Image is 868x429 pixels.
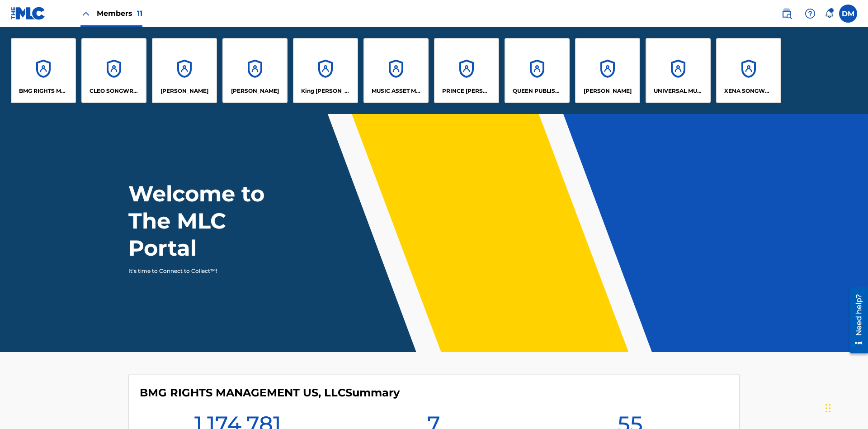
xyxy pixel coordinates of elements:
h1: Welcome to The MLC Portal [128,180,297,262]
p: EYAMA MCSINGER [231,87,279,95]
a: AccountsPRINCE [PERSON_NAME] [434,38,499,103]
div: Help [801,5,819,23]
a: AccountsUNIVERSAL MUSIC PUB GROUP [646,38,711,103]
a: AccountsKing [PERSON_NAME] [293,38,358,103]
div: User Menu [839,5,857,23]
p: UNIVERSAL MUSIC PUB GROUP [654,87,703,95]
iframe: Chat Widget [823,386,868,429]
div: Drag [826,395,831,422]
img: MLC Logo [11,7,46,20]
p: BMG RIGHTS MANAGEMENT US, LLC [19,87,68,95]
a: Accounts[PERSON_NAME] [575,38,640,103]
p: CLEO SONGWRITER [90,87,139,95]
img: search [781,8,792,19]
h4: BMG RIGHTS MANAGEMENT US, LLC [140,386,400,400]
p: MUSIC ASSET MANAGEMENT (MAM) [372,87,421,95]
a: AccountsBMG RIGHTS MANAGEMENT US, LLC [11,38,76,103]
div: Notifications [825,9,834,18]
p: ELVIS COSTELLO [160,87,208,95]
a: Public Search [778,5,796,23]
span: 11 [137,9,142,18]
p: PRINCE MCTESTERSON [442,87,491,95]
a: Accounts[PERSON_NAME] [152,38,217,103]
span: Members [97,8,142,19]
p: RONALD MCTESTERSON [584,87,632,95]
a: AccountsXENA SONGWRITER [716,38,781,103]
p: King McTesterson [301,87,350,95]
a: Accounts[PERSON_NAME] [222,38,288,103]
p: XENA SONGWRITER [724,87,774,95]
a: AccountsCLEO SONGWRITER [81,38,146,103]
p: QUEEN PUBLISHA [513,87,562,95]
img: Close [80,8,91,19]
p: It's time to Connect to Collect™! [128,267,285,275]
iframe: Resource Center [843,284,868,358]
a: AccountsMUSIC ASSET MANAGEMENT (MAM) [363,38,429,103]
img: help [805,8,816,19]
a: AccountsQUEEN PUBLISHA [505,38,570,103]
